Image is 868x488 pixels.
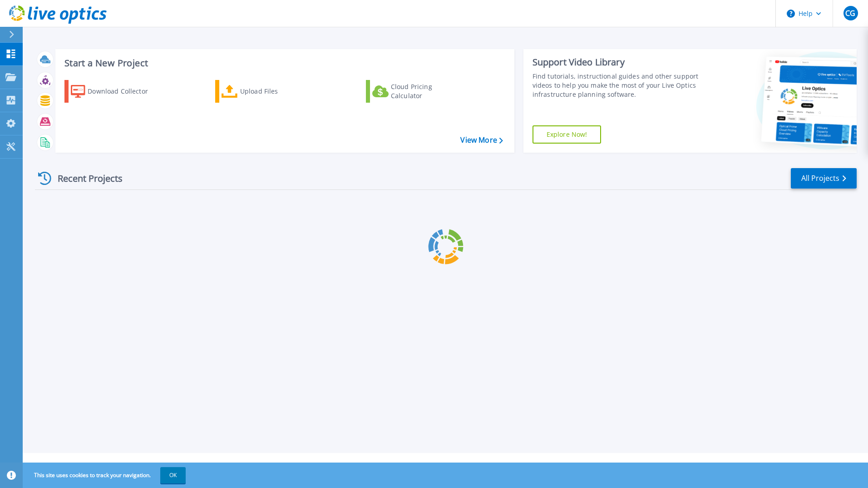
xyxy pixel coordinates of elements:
a: Upload Files [215,80,316,103]
a: View More [460,136,503,144]
div: Download Collector [88,82,160,100]
h3: Start a New Project [64,58,503,68]
a: Cloud Pricing Calculator [366,80,467,103]
span: This site uses cookies to track your navigation. [25,467,186,483]
a: Download Collector [64,80,166,103]
a: Explore Now! [533,125,602,144]
button: OK [160,467,186,483]
div: Find tutorials, instructional guides and other support videos to help you make the most of your L... [533,72,702,99]
a: All Projects [791,168,857,189]
div: Recent Projects [35,167,135,189]
span: CG [845,10,855,17]
div: Upload Files [240,82,313,100]
div: Support Video Library [533,56,702,68]
div: Cloud Pricing Calculator [391,82,464,100]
